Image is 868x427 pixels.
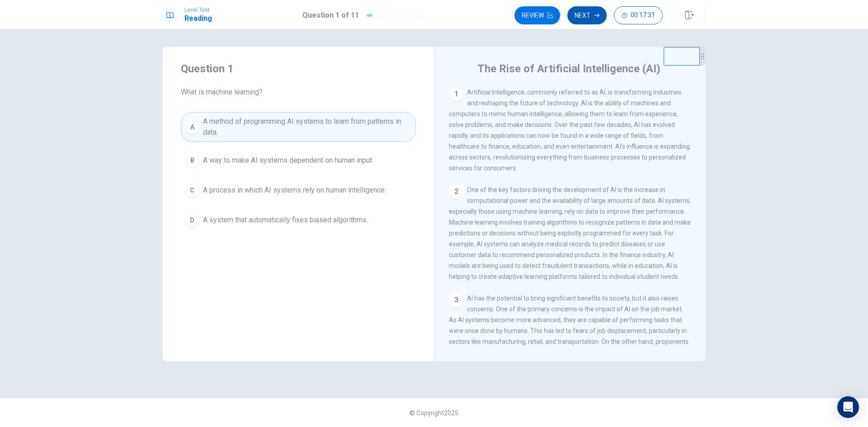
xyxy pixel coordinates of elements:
h1: Reading [184,13,212,24]
span: What is machine learning? [181,87,416,98]
span: Level Test [184,7,212,13]
h4: The Rise of Artificial Intelligence (AI) [477,61,660,76]
span: A process in which AI systems rely on human intelligence. [203,185,386,196]
span: A system that automatically fixes biased algorithms. [203,215,368,225]
button: Review [514,6,560,24]
div: 2 [449,184,463,199]
h1: Question 1 of 11 [302,10,359,21]
button: Next [567,6,607,24]
span: Artificial Intelligence, commonly referred to as AI, is transforming industries and reshaping the... [449,89,690,172]
div: C [185,183,199,197]
button: AA method of programming AI systems to learn from patterns in data. [181,112,416,142]
button: CA process in which AI systems rely on human intelligence. [181,179,416,202]
div: B [185,153,199,168]
div: 3 [449,293,463,307]
div: A [185,120,199,134]
h4: Question 1 [181,61,416,76]
span: AI has the potential to bring significant benefits to society, but it also raises concerns. One o... [449,295,690,378]
button: BA way to make AI systems dependent on human input. [181,149,416,172]
span: © Copyright 2025 [410,409,458,417]
button: DA system that automatically fixes biased algorithms. [181,209,416,231]
button: 00:17:31 [614,6,663,24]
div: 1 [449,87,463,101]
span: A way to make AI systems dependent on human input. [203,155,373,166]
span: 00:17:31 [631,12,655,19]
div: Open Intercom Messenger [837,396,859,418]
span: One of the key factors driving the development of AI is the increase in computational power and t... [449,186,691,280]
div: D [185,213,199,227]
span: A method of programming AI systems to learn from patterns in data. [203,116,412,138]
